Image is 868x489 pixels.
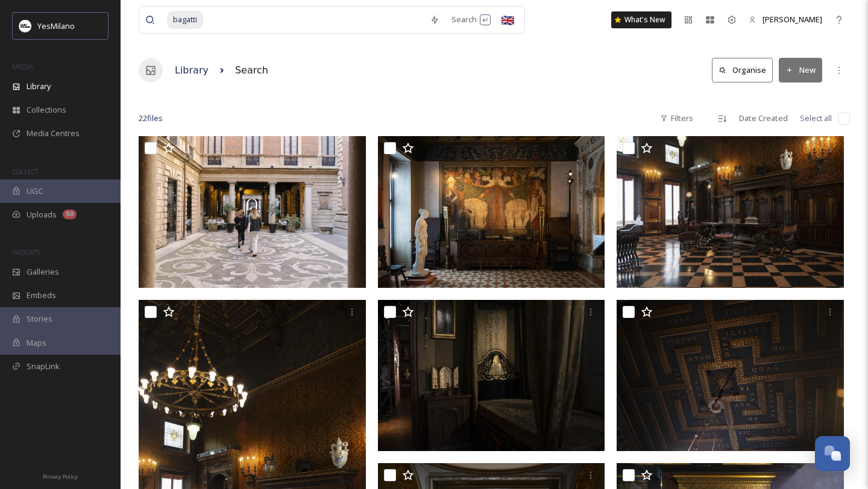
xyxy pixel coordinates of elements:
[27,313,52,325] span: Stories
[617,300,844,452] img: CasaMuseo_Bagatti_Valsecchi_YesMilano_AnnaDellaBadia_4661.JPG
[800,113,832,124] span: Select all
[27,266,59,278] span: Galleries
[27,185,43,197] span: UGC
[27,81,51,92] span: Library
[43,473,78,481] span: Privacy Policy
[733,107,794,130] div: Date Created
[27,128,80,139] span: Media Centres
[378,300,605,452] img: CasaMuseo_Bagatti_Valsecchi_YesMilano_AnnaDellaBadia_4666.JPG
[63,210,77,219] div: 50
[445,8,497,31] div: Search
[815,436,850,471] button: Open Chat
[712,58,779,83] a: Organise
[235,63,268,78] h1: Search
[43,469,78,483] a: Privacy Policy
[27,361,60,372] span: SnapLink
[617,136,844,288] img: CasaMuseo_Bagatti_Valsecchi_YesMilano_AnnaDellaBadia_4669.JPG
[743,8,828,31] a: [PERSON_NAME]
[175,63,209,78] a: Library
[37,20,75,31] span: YesMilano
[763,14,822,25] span: [PERSON_NAME]
[139,113,163,124] span: 22 file s
[611,11,671,28] a: What's New
[167,11,203,28] span: bagatti
[654,107,699,130] div: Filters
[12,248,40,257] span: WIDGETS
[712,58,773,83] button: Organise
[378,136,605,288] img: CasaMuseo_Bagatti_Valsecchi_YesMilano_AnnaDellaBadia4648_1.jpg
[139,136,366,288] img: Bagatti-Valsecchi-Jose-Limbert.jpg
[27,290,56,301] span: Embeds
[12,62,33,71] span: MEDIA
[27,104,66,116] span: Collections
[779,58,822,83] button: New
[27,337,46,349] span: Maps
[27,209,57,220] span: Uploads
[12,167,38,176] span: COLLECT
[497,9,518,31] div: 🇬🇧
[19,20,31,32] img: Logo%20YesMilano%40150x.png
